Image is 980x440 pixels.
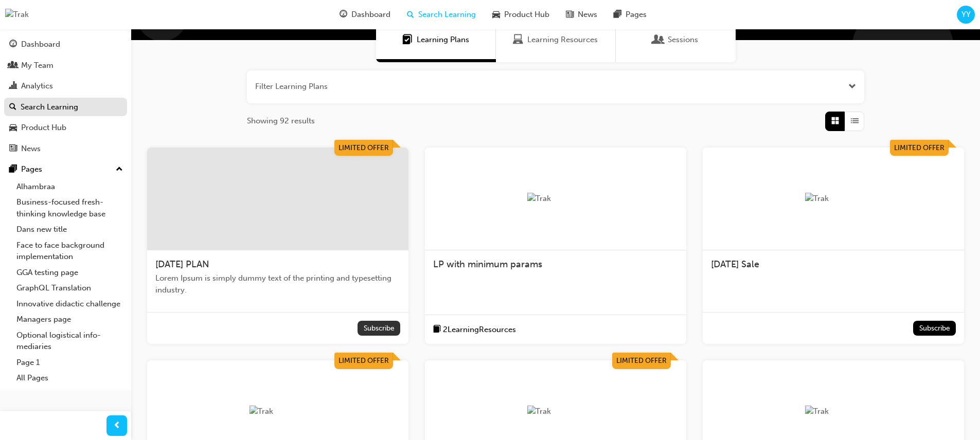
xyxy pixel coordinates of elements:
span: guage-icon [9,40,17,49]
img: Trak [805,193,862,205]
span: Pages [626,9,647,21]
span: book-icon [433,323,441,336]
span: Showing 92 results [247,115,315,127]
button: Open the filter [848,81,856,93]
button: Pages [4,160,127,179]
span: people-icon [9,61,17,70]
div: News [21,143,41,155]
span: Learning Plans [417,34,469,46]
img: Trak [5,9,29,21]
span: pages-icon [614,8,621,21]
button: Subscribe [358,321,400,336]
a: SessionsSessions [616,17,736,62]
a: My Team [4,56,127,75]
a: Managers page [12,311,127,327]
span: pages-icon [9,165,17,174]
span: [DATE] PLAN [155,259,209,270]
a: GGA testing page [12,265,127,281]
span: search-icon [9,103,16,112]
span: Lorem Ipsum is simply dummy text of the printing and typesetting industry. [155,272,400,296]
div: Pages [21,163,42,175]
img: Trak [250,406,306,417]
span: Limited Offer [338,143,389,152]
span: Product Hub [504,9,549,21]
span: Search Learning [418,9,476,21]
span: search-icon [407,8,414,21]
span: YY [961,9,971,21]
span: car-icon [9,123,17,133]
span: chart-icon [9,82,17,91]
span: [DATE] Sale [711,259,759,270]
span: Dashboard [351,9,390,21]
span: News [578,9,597,21]
span: news-icon [9,144,17,154]
div: Analytics [21,80,53,92]
span: Sessions [668,34,698,46]
button: DashboardMy TeamAnalyticsSearch LearningProduct HubNews [4,33,127,160]
a: Product Hub [4,118,127,137]
div: Product Hub [21,122,66,134]
span: 2 Learning Resources [443,324,516,336]
a: Dashboard [4,35,127,54]
span: Grid [831,115,839,127]
a: news-iconNews [558,4,605,25]
a: search-iconSearch Learning [399,4,484,25]
span: Sessions [653,34,664,46]
button: book-icon2LearningResources [433,323,516,336]
a: car-iconProduct Hub [484,4,558,25]
div: Dashboard [21,39,60,50]
a: All Pages [12,370,127,386]
span: Limited Offer [338,356,389,365]
a: GraphQL Translation [12,280,127,296]
span: prev-icon [113,419,121,432]
span: Limited Offer [616,356,667,365]
button: Subscribe [913,321,956,336]
span: car-icon [492,8,500,21]
span: LP with minimum params [433,259,542,270]
a: Alhambraa [12,179,127,195]
a: Face to face background implementation [12,237,127,265]
span: Learning Resources [513,34,523,46]
a: Business-focused fresh-thinking knowledge base [12,194,127,222]
a: Dans new title [12,222,127,237]
span: up-icon [116,163,123,176]
a: Search Learning [4,98,127,117]
span: Learning Resources [527,34,598,46]
a: Innovative didactic challenge [12,296,127,312]
a: Optional logistical info-mediaries [12,327,127,355]
span: guage-icon [340,8,347,21]
img: Trak [805,406,862,417]
a: Limited OfferTrak[DATE] SaleSubscribe [703,148,964,344]
img: Trak [527,193,584,205]
a: guage-iconDashboard [331,4,399,25]
img: Trak [527,406,584,417]
span: Limited Offer [894,143,945,152]
div: My Team [21,60,54,71]
a: News [4,139,127,158]
span: List [851,115,859,127]
a: Learning PlansLearning Plans [376,17,496,62]
a: Page 1 [12,355,127,371]
span: Learning Plans [402,34,413,46]
button: YY [957,6,975,24]
a: pages-iconPages [605,4,655,25]
a: TrakLP with minimum paramsbook-icon2LearningResources [425,148,686,344]
a: Learning ResourcesLearning Resources [496,17,616,62]
a: Limited Offer[DATE] PLANLorem Ipsum is simply dummy text of the printing and typesetting industry... [147,148,408,344]
span: news-icon [566,8,574,21]
a: Analytics [4,77,127,96]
